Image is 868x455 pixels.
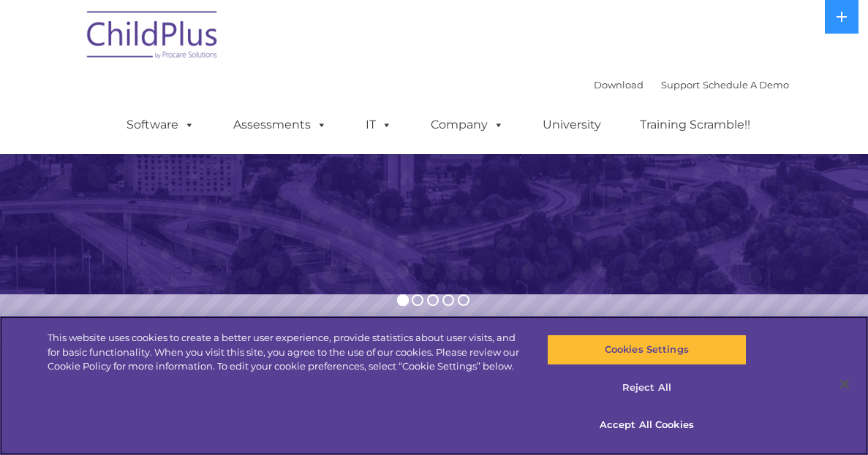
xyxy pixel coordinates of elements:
[661,79,700,91] a: Support
[829,368,861,400] button: Close
[547,334,747,365] button: Cookies Settings
[594,79,644,91] a: Download
[594,79,789,91] font: |
[112,110,209,139] a: Software
[80,1,226,74] img: ChildPlus by Procare Solutions
[528,110,616,139] a: University
[351,110,407,139] a: IT
[219,110,341,139] a: Assessments
[48,331,521,374] div: This website uses cookies to create a better user experience, provide statistics about user visit...
[416,110,518,139] a: Company
[625,110,765,139] a: Training Scramble!!
[547,372,747,403] button: Reject All
[547,410,747,440] button: Accept All Cookies
[703,79,789,91] a: Schedule A Demo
